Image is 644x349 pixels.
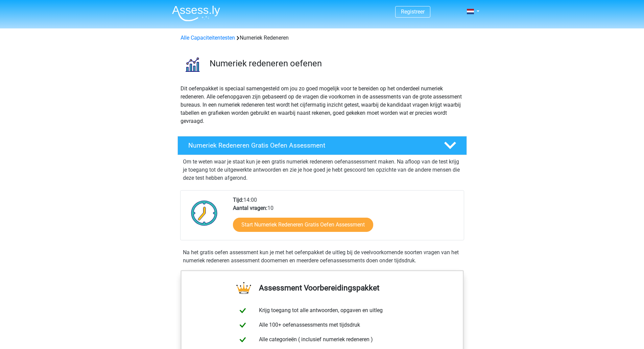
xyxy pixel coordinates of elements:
div: 14:00 10 [228,196,463,240]
p: Om te weten waar je staat kun je een gratis numeriek redeneren oefenassessment maken. Na afloop v... [183,158,461,182]
img: numeriek redeneren [178,50,207,79]
a: Registreer [401,8,425,15]
img: Klok [187,196,221,230]
div: Na het gratis oefen assessment kun je met het oefenpakket de uitleg bij de veelvoorkomende soorte... [180,248,464,265]
img: Assessly [172,5,220,21]
h4: Numeriek Redeneren Gratis Oefen Assessment [188,141,433,149]
b: Tijd: [233,197,243,203]
div: Numeriek Redeneren [178,34,467,42]
a: Alle Capaciteitentesten [181,35,235,41]
a: Start Numeriek Redeneren Gratis Oefen Assessment [233,218,373,232]
p: Dit oefenpakket is speciaal samengesteld om jou zo goed mogelijk voor te bereiden op het onderdee... [181,85,464,125]
b: Aantal vragen: [233,205,267,211]
h3: Numeriek redeneren oefenen [210,58,461,69]
a: Numeriek Redeneren Gratis Oefen Assessment [175,136,470,155]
